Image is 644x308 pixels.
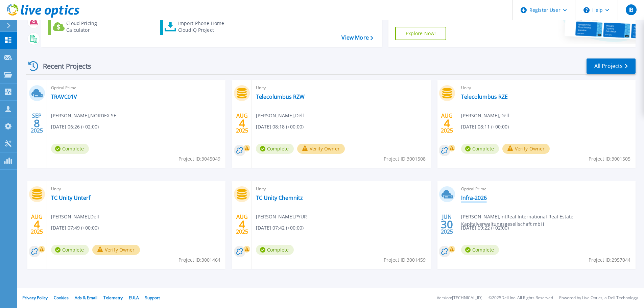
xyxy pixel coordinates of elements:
[256,93,305,100] a: Telecolumbus RZW
[444,120,450,126] span: 4
[256,185,426,193] span: Unity
[51,93,77,100] a: TRAVC01V
[256,123,304,131] span: [DATE] 08:18 (+00:00)
[395,27,447,40] a: Explore Now!
[559,296,638,300] li: Powered by Live Optics, a Dell Technology
[178,155,220,163] span: Project ID: 3045049
[51,213,99,220] span: [PERSON_NAME] , Dell
[256,112,304,119] span: [PERSON_NAME] , Dell
[34,120,40,126] span: 8
[256,194,303,201] a: TC Unity Chemnitz
[461,123,509,131] span: [DATE] 08:11 (+00:00)
[178,20,231,33] div: Import Phone Home CloudIQ Project
[256,84,426,92] span: Unity
[341,34,373,41] a: View More
[51,144,89,154] span: Complete
[384,256,426,264] span: Project ID: 3001459
[48,18,123,35] a: Cloud Pricing Calculator
[461,93,508,100] a: Telecolumbus RZE
[297,144,345,154] button: Verify Owner
[75,295,97,301] a: Ads & Email
[589,155,630,163] span: Project ID: 3001505
[461,84,631,92] span: Unity
[66,20,120,33] div: Cloud Pricing Calculator
[239,221,245,227] span: 4
[502,144,550,154] button: Verify Owner
[440,212,453,237] div: JUN 2025
[461,144,499,154] span: Complete
[51,84,221,92] span: Optical Prime
[51,224,99,232] span: [DATE] 07:49 (+00:00)
[437,296,482,300] li: Version: [TECHNICAL_ID]
[441,221,453,227] span: 30
[236,212,248,237] div: AUG 2025
[92,245,140,255] button: Verify Owner
[51,194,90,201] a: TC Unity Unterf
[34,221,40,227] span: 4
[587,58,636,74] a: All Projects
[54,295,69,301] a: Cookies
[22,295,48,301] a: Privacy Policy
[51,112,116,119] span: [PERSON_NAME] , NORDEX SE
[628,7,633,13] span: IB
[256,213,307,220] span: [PERSON_NAME] , PYUR
[488,296,553,300] li: © 2025 Dell Inc. All Rights Reserved
[26,58,100,74] div: Recent Projects
[51,245,89,255] span: Complete
[178,256,220,264] span: Project ID: 3001464
[256,224,304,232] span: [DATE] 07:42 (+00:00)
[256,245,294,255] span: Complete
[589,256,630,264] span: Project ID: 2957044
[461,245,499,255] span: Complete
[461,224,509,232] span: [DATE] 09:22 (+02:00)
[384,155,426,163] span: Project ID: 3001508
[30,111,43,136] div: SEP 2025
[103,295,123,301] a: Telemetry
[51,123,99,131] span: [DATE] 06:26 (+02:00)
[461,213,636,228] span: [PERSON_NAME] , IntReal International Real Estate Kapitalverwaltungsgesellschaft mbH
[129,295,139,301] a: EULA
[145,295,160,301] a: Support
[440,111,453,136] div: AUG 2025
[461,185,631,193] span: Optical Prime
[461,194,487,201] a: Infra-2026
[256,144,294,154] span: Complete
[236,111,248,136] div: AUG 2025
[51,185,221,193] span: Unity
[239,120,245,126] span: 4
[461,112,509,119] span: [PERSON_NAME] , Dell
[30,212,43,237] div: AUG 2025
